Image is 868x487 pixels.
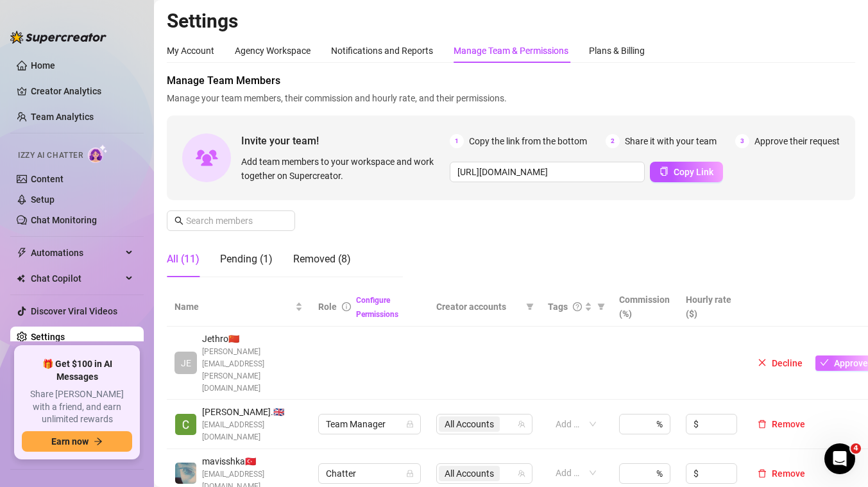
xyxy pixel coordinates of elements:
[318,302,337,312] span: Role
[518,420,525,428] span: team
[167,287,311,327] th: Name
[625,134,717,148] span: Share it with your team
[758,420,767,429] span: delete
[293,252,351,267] div: Removed (8)
[31,112,94,122] a: Team Analytics
[167,9,855,33] h2: Settings
[753,416,810,432] button: Remove
[450,134,464,148] span: 1
[469,134,587,148] span: Copy the link from the bottom
[174,216,183,225] span: search
[31,243,122,263] span: Automations
[22,431,132,452] button: Earn nowarrow-right
[175,414,196,435] img: Cherry Berry
[595,297,608,316] span: filter
[18,150,83,162] span: Izzy AI Chatter
[31,174,64,184] a: Content
[754,134,840,148] span: Approve their request
[186,214,277,228] input: Search members
[31,306,117,316] a: Discover Viral Videos
[772,419,805,429] span: Remove
[548,300,568,314] span: Tags
[331,44,433,58] div: Notifications and Reports
[735,134,749,148] span: 3
[88,144,108,163] img: AI Chatter
[772,358,803,368] span: Decline
[597,303,605,311] span: filter
[436,300,521,314] span: Creator accounts
[31,81,133,101] a: Creator Analytics
[22,358,132,383] span: 🎁 Get $100 in AI Messages
[10,31,106,44] img: logo-BBDzfeDw.svg
[573,302,582,311] span: question-circle
[342,302,351,311] span: info-circle
[758,358,767,367] span: close
[611,287,678,327] th: Commission (%)
[758,469,767,478] span: delete
[17,248,27,258] span: thunderbolt
[31,332,65,342] a: Settings
[678,287,745,327] th: Hourly rate ($)
[356,296,398,319] a: Configure Permissions
[167,73,855,89] span: Manage Team Members
[31,60,55,71] a: Home
[454,44,568,58] div: Manage Team & Permissions
[439,416,500,432] span: All Accounts
[181,356,191,370] span: JE
[17,274,25,283] img: Chat Copilot
[445,417,494,431] span: All Accounts
[824,443,855,474] iframe: Intercom live chat
[235,44,311,58] div: Agency Workspace
[202,419,303,443] span: [EMAIL_ADDRESS][DOMAIN_NAME]
[820,358,829,367] span: check
[167,252,200,267] div: All (11)
[51,436,89,447] span: Earn now
[31,268,122,289] span: Chat Copilot
[220,252,273,267] div: Pending (1)
[406,470,414,477] span: lock
[650,162,723,182] button: Copy Link
[518,470,525,477] span: team
[406,420,414,428] span: lock
[326,464,413,483] span: Chatter
[31,215,97,225] a: Chat Monitoring
[660,167,668,176] span: copy
[241,155,445,183] span: Add team members to your workspace and work together on Supercreator.
[202,405,303,419] span: [PERSON_NAME]. 🇬🇧
[175,463,196,484] img: mavisshka
[753,355,808,371] button: Decline
[94,437,103,446] span: arrow-right
[167,91,855,105] span: Manage your team members, their commission and hourly rate, and their permissions.
[526,303,534,311] span: filter
[834,358,868,368] span: Approve
[772,468,805,479] span: Remove
[523,297,536,316] span: filter
[167,44,214,58] div: My Account
[241,133,450,149] span: Invite your team!
[439,466,500,481] span: All Accounts
[326,414,413,434] span: Team Manager
[202,332,303,346] span: Jethro 🇨🇳
[851,443,861,454] span: 4
[753,466,810,481] button: Remove
[31,194,55,205] a: Setup
[589,44,645,58] div: Plans & Billing
[202,346,303,394] span: [PERSON_NAME][EMAIL_ADDRESS][PERSON_NAME][DOMAIN_NAME]
[202,454,303,468] span: mavisshka 🇹🇷
[445,466,494,481] span: All Accounts
[674,167,713,177] span: Copy Link
[174,300,293,314] span: Name
[606,134,620,148] span: 2
[22,388,132,426] span: Share [PERSON_NAME] with a friend, and earn unlimited rewards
